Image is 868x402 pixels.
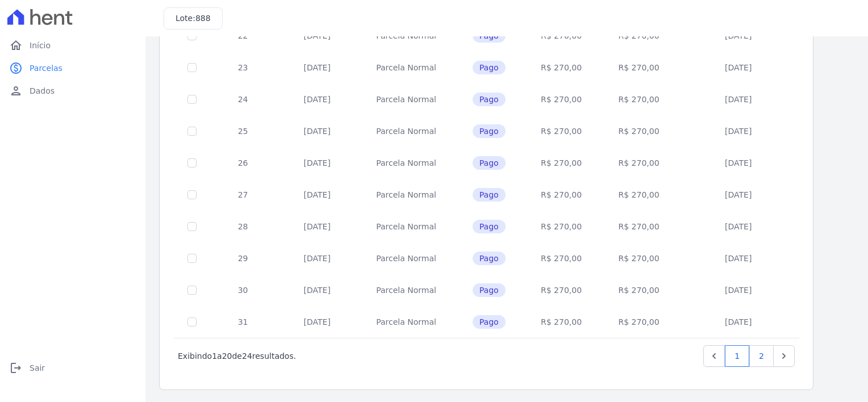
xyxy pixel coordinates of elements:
[5,57,141,79] a: paidParcelas
[749,345,774,367] a: 2
[210,211,276,242] td: 28
[679,274,798,306] td: [DATE]
[210,242,276,274] td: 29
[210,115,276,147] td: 25
[598,242,679,274] td: R$ 270,00
[5,357,141,379] a: logoutSair
[473,252,506,265] span: Pago
[473,61,506,74] span: Pago
[679,147,798,179] td: [DATE]
[210,147,276,179] td: 26
[30,85,55,97] span: Dados
[679,242,798,274] td: [DATE]
[9,84,23,98] i: person
[598,179,679,211] td: R$ 270,00
[524,83,599,115] td: R$ 270,00
[210,274,276,306] td: 30
[212,351,217,361] span: 1
[187,95,197,104] input: Só é possível selecionar pagamentos em aberto
[358,306,453,338] td: Parcela Normal
[679,52,798,83] td: [DATE]
[9,361,23,375] i: logout
[598,83,679,115] td: R$ 270,00
[473,156,506,170] span: Pago
[276,274,358,306] td: [DATE]
[598,306,679,338] td: R$ 270,00
[358,147,453,179] td: Parcela Normal
[178,350,296,362] p: Exibindo a de resultados.
[524,115,599,147] td: R$ 270,00
[473,93,506,106] span: Pago
[773,345,795,367] a: Next
[210,52,276,83] td: 23
[358,115,453,147] td: Parcela Normal
[276,83,358,115] td: [DATE]
[524,52,599,83] td: R$ 270,00
[473,283,506,297] span: Pago
[473,188,506,202] span: Pago
[524,242,599,274] td: R$ 270,00
[276,306,358,338] td: [DATE]
[358,242,453,274] td: Parcela Normal
[276,211,358,242] td: [DATE]
[679,83,798,115] td: [DATE]
[358,52,453,83] td: Parcela Normal
[30,40,51,51] span: Início
[473,315,506,329] span: Pago
[524,306,599,338] td: R$ 270,00
[187,317,197,326] input: Só é possível selecionar pagamentos em aberto
[679,306,798,338] td: [DATE]
[598,115,679,147] td: R$ 270,00
[30,362,45,374] span: Sair
[725,345,749,367] a: 1
[276,52,358,83] td: [DATE]
[524,179,599,211] td: R$ 270,00
[187,286,197,295] input: Só é possível selecionar pagamentos em aberto
[358,274,453,306] td: Parcela Normal
[276,242,358,274] td: [DATE]
[598,147,679,179] td: R$ 270,00
[210,83,276,115] td: 24
[242,351,252,361] span: 24
[195,14,211,23] span: 888
[358,179,453,211] td: Parcela Normal
[5,79,141,102] a: personDados
[358,211,453,242] td: Parcela Normal
[210,306,276,338] td: 31
[524,147,599,179] td: R$ 270,00
[598,211,679,242] td: R$ 270,00
[679,179,798,211] td: [DATE]
[187,254,197,263] input: Só é possível selecionar pagamentos em aberto
[598,52,679,83] td: R$ 270,00
[276,115,358,147] td: [DATE]
[679,115,798,147] td: [DATE]
[187,127,197,136] input: Só é possível selecionar pagamentos em aberto
[276,147,358,179] td: [DATE]
[473,124,506,138] span: Pago
[176,12,211,24] h3: Lote:
[358,83,453,115] td: Parcela Normal
[598,274,679,306] td: R$ 270,00
[222,351,232,361] span: 20
[187,158,197,167] input: Só é possível selecionar pagamentos em aberto
[9,39,23,52] i: home
[30,62,62,74] span: Parcelas
[187,190,197,199] input: Só é possível selecionar pagamentos em aberto
[210,179,276,211] td: 27
[524,274,599,306] td: R$ 270,00
[473,220,506,233] span: Pago
[703,345,725,367] a: Previous
[187,222,197,231] input: Só é possível selecionar pagamentos em aberto
[679,211,798,242] td: [DATE]
[187,63,197,72] input: Só é possível selecionar pagamentos em aberto
[9,61,23,75] i: paid
[524,211,599,242] td: R$ 270,00
[276,179,358,211] td: [DATE]
[5,34,141,57] a: homeInício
